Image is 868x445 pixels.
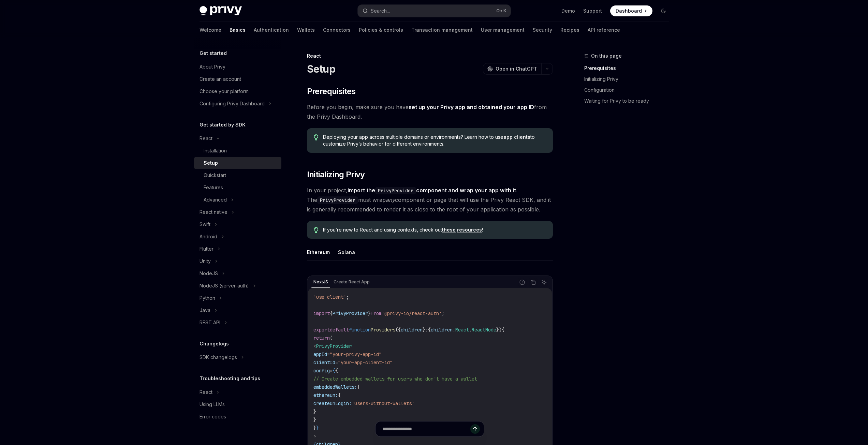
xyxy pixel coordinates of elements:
span: = [330,368,333,374]
span: = [335,359,338,366]
div: Python [200,294,215,302]
button: Ask AI [540,278,548,287]
div: Flutter [200,245,214,253]
span: from [371,310,382,316]
div: React [307,53,553,59]
em: any [386,196,395,203]
span: ethereum: [313,392,338,398]
button: Copy the contents from the code block [529,278,538,287]
div: Swift [200,220,210,228]
span: : [453,327,455,333]
button: Ethereum [307,244,330,260]
code: PrivyProvider [317,196,358,204]
button: Report incorrect code [518,278,527,287]
div: Using LLMs [200,400,225,409]
a: About Privy [194,61,281,73]
span: Open in ChatGPT [496,65,537,72]
span: } [313,409,316,415]
a: Prerequisites [584,63,674,74]
span: Before you begin, make sure you have from the Privy Dashboard. [307,102,553,121]
span: On this page [591,52,622,60]
span: Ctrl K [496,8,506,14]
div: Create React App [332,278,372,286]
span: } [368,310,371,316]
a: Initializing Privy [584,74,674,85]
span: children [431,327,453,333]
a: set up your Privy app and obtained your app ID [409,104,534,111]
a: Wallets [297,22,315,38]
span: } [313,417,316,423]
a: these [442,227,456,233]
div: Error codes [200,413,226,421]
a: resources [457,227,482,233]
span: // Create embedded wallets for users who don't have a wallet [313,376,477,382]
svg: Tip [314,134,319,140]
span: default [330,327,349,333]
span: createOnLogin: [313,400,352,406]
span: PrivyProvider [333,310,368,316]
div: Android [200,233,217,241]
a: Error codes [194,411,281,423]
a: Using LLMs [194,398,281,411]
span: Initializing Privy [307,169,365,180]
div: Choose your platform [200,87,249,95]
a: app clients [503,134,530,140]
span: React [455,327,469,333]
span: }) [496,327,502,333]
h5: Get started [200,49,227,57]
div: Create an account [200,75,241,83]
a: Dashboard [610,5,652,16]
button: Send message [470,424,480,434]
span: config [313,368,330,374]
span: "your-privy-app-id" [330,351,382,357]
h5: Get started by SDK [200,121,246,129]
button: Open in ChatGPT [483,63,541,75]
a: Welcome [200,22,221,38]
div: React native [200,208,227,216]
span: embeddedWallets: [313,384,357,390]
a: Setup [194,157,281,169]
a: API reference [588,22,620,38]
span: return [313,335,330,341]
span: If you’re new to React and using contexts, check out ! [323,226,546,233]
a: Transaction management [411,22,473,38]
span: import [313,310,330,316]
h5: Troubleshooting and tips [200,374,260,383]
span: . [469,327,472,333]
span: { [502,327,504,333]
div: Quickstart [204,171,226,179]
a: Connectors [323,22,351,38]
h1: Setup [307,63,335,75]
span: { [330,310,333,316]
span: ( [330,335,333,341]
span: ReactNode [472,327,496,333]
span: '@privy-io/react-auth' [382,310,442,316]
a: Waiting for Privy to be ready [584,95,674,106]
span: clientId [313,359,335,366]
a: Security [533,22,552,38]
span: { [428,327,431,333]
div: Configuring Privy Dashboard [200,100,265,108]
span: "your-app-client-id" [338,359,393,366]
svg: Tip [314,227,319,233]
span: ; [346,294,349,300]
span: PrivyProvider [316,343,352,349]
div: Unity [200,257,211,265]
img: dark logo [200,6,242,16]
div: Features [204,183,223,192]
div: NodeJS (server-auth) [200,282,249,290]
div: React [200,388,212,396]
span: { [357,384,360,390]
span: = [327,351,330,357]
span: 'use client' [313,294,346,300]
a: Support [583,8,602,14]
code: PrivyProvider [375,187,416,194]
span: Prerequisites [307,86,356,97]
a: User management [481,22,525,38]
a: Installation [194,145,281,157]
span: 'users-without-wallets' [352,400,414,406]
strong: import the component and wrap your app with it [348,187,516,194]
a: Features [194,181,281,194]
span: export [313,327,330,333]
span: Deploying your app across multiple domains or environments? Learn how to use to customize Privy’s... [323,134,546,147]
